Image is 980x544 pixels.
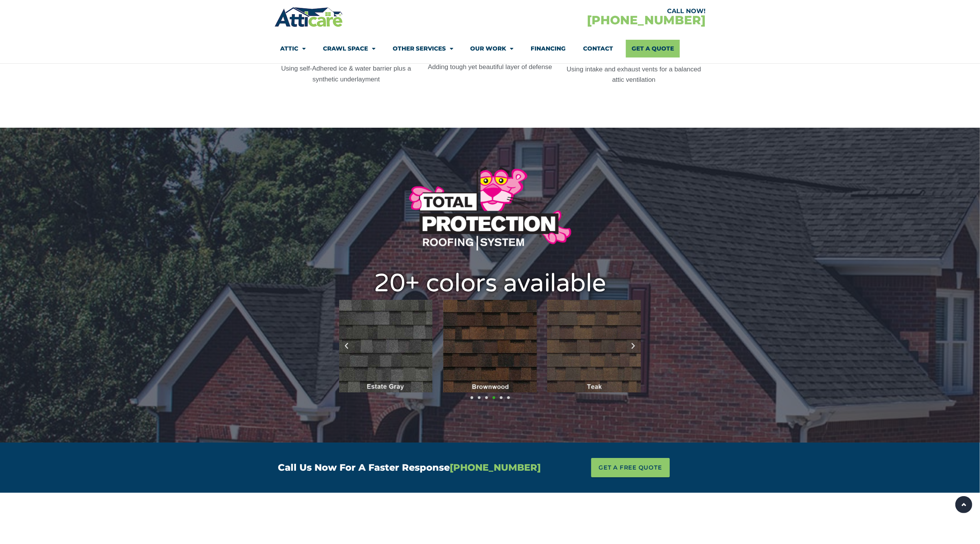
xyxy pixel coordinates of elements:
[280,40,700,57] nav: Menu
[493,396,495,399] span: Go to slide 4
[566,64,702,86] p: Using intake and exhaust vents for a balanced attic ventilation
[278,463,551,472] h4: Call Us Now For A Faster Response
[278,63,414,85] p: Using self-Adhered ice & water barrier plus a synthetic underlayment
[485,396,488,399] span: Go to slide 3
[478,396,481,399] span: Go to slide 2
[471,40,514,57] a: Our Work
[443,300,537,392] div: brownwood
[280,40,306,57] a: Attic
[339,300,432,392] div: 4 / 6
[626,40,680,57] a: Get A Quote
[547,300,641,392] div: 6 / 6
[393,40,453,57] a: Other Services
[339,300,641,404] div: Slides
[408,166,573,252] img: Roofing Service Company San Francisco | Los Angeles CA | New Jersey
[339,271,641,296] h2: 20+ colors available
[471,396,473,399] span: Go to slide 1
[507,396,510,399] span: Go to slide 6
[583,40,614,57] a: Contact
[547,300,641,392] div: teak
[599,462,662,473] span: GET A FREE QUOTE
[450,462,541,473] span: [PHONE_NUMBER]
[323,40,375,57] a: Crawl Space
[591,458,670,477] a: GET A FREE QUOTE
[630,342,637,350] div: Next slide
[500,396,503,399] span: Go to slide 5
[443,300,537,392] div: 5 / 6
[422,62,558,73] p: Adding tough yet beautiful layer of defense
[531,40,566,57] a: Financing
[343,342,351,350] div: Previous slide
[490,8,706,14] div: CALL NOW!
[339,300,432,392] div: estate-gray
